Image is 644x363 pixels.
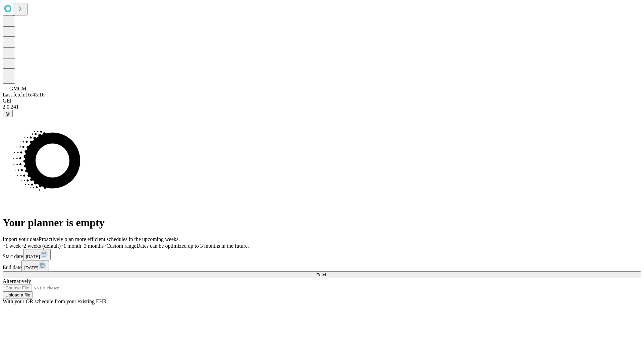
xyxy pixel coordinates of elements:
[137,243,249,249] span: Dates can be optimized up to 3 months in the future.
[9,86,26,91] span: GMCM
[26,254,40,259] span: [DATE]
[3,291,33,298] button: Upload a file
[316,272,327,277] span: Fetch
[5,243,21,249] span: 1 week
[21,260,49,271] button: [DATE]
[24,265,38,270] span: [DATE]
[23,249,51,260] button: [DATE]
[3,236,39,242] span: Import your data
[3,260,641,271] div: End date
[39,236,180,242] span: Proactively plan more efficient schedules in the upcoming weeks.
[5,111,10,116] span: @
[3,92,45,97] span: Last fetch: 16:45:16
[3,278,31,284] span: Alternatively
[3,249,641,260] div: Start date
[106,243,136,249] span: Custom range
[23,243,61,249] span: 2 weeks (default)
[63,243,81,249] span: 1 month
[3,216,641,229] h1: Your planner is empty
[3,110,13,117] button: @
[3,98,641,104] div: GEI
[84,243,104,249] span: 3 months
[3,298,107,304] span: With your OR schedule from your existing EHR
[3,104,641,110] div: 2.0.241
[3,271,641,278] button: Fetch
